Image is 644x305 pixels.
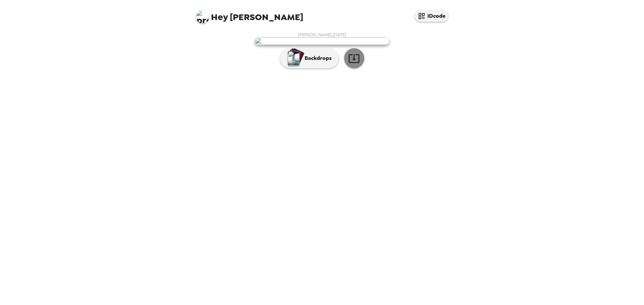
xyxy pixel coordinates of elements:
[211,11,228,23] span: Hey
[255,37,389,45] img: user
[196,7,303,22] span: [PERSON_NAME]
[301,54,332,62] p: Backdrops
[196,10,209,23] img: profile pic
[298,32,346,37] span: [PERSON_NAME] , [DATE]
[415,10,448,22] button: IDcode
[280,48,339,68] button: Backdrops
